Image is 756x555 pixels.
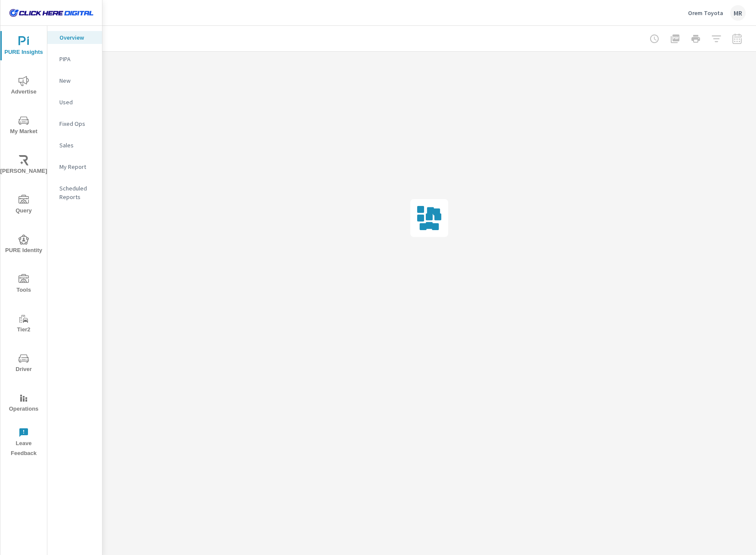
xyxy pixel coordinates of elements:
div: Scheduled Reports [47,182,102,203]
span: Advertise [3,76,44,97]
span: My Market [3,115,44,137]
span: Leave Feedback [3,427,44,458]
p: Sales [59,141,95,150]
span: Tools [3,274,44,295]
p: Scheduled Reports [59,184,95,201]
p: Overview [59,33,95,42]
span: PURE Identity [3,234,44,256]
p: Orem Toyota [688,9,723,17]
span: Operations [3,393,44,414]
div: nav menu [0,26,47,462]
p: New [59,76,95,85]
p: My Report [59,162,95,171]
div: Used [47,96,102,109]
span: PURE Insights [3,36,44,57]
span: Query [3,195,44,216]
div: New [47,74,102,87]
div: Overview [47,31,102,44]
p: Used [59,98,95,106]
div: Sales [47,139,102,152]
span: Driver [3,353,44,374]
span: Tier2 [3,314,44,335]
div: PIPA [47,53,102,65]
div: Fixed Ops [47,117,102,130]
div: My Report [47,160,102,173]
p: PIPA [59,55,95,63]
div: MR [730,5,746,21]
span: [PERSON_NAME] [3,155,44,176]
p: Fixed Ops [59,119,95,128]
